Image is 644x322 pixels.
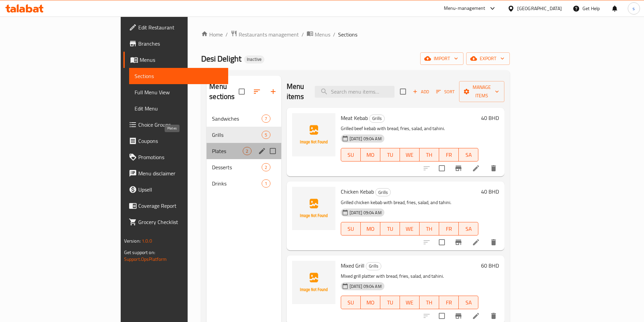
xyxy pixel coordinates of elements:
[439,296,459,309] button: FR
[435,161,449,175] span: Select to update
[138,23,223,31] span: Edit Restaurant
[315,30,330,39] span: Menus
[338,30,357,39] span: Sections
[212,179,262,188] span: Drinks
[235,84,249,99] span: Select all sections
[347,135,384,142] span: [DATE] 09:04 AM
[262,180,270,187] span: 1
[380,296,400,309] button: TU
[459,81,504,102] button: Manage items
[315,86,395,98] input: search
[410,86,432,97] button: Add
[485,234,502,250] button: delete
[422,298,436,307] span: TH
[135,104,223,113] span: Edit Menu
[344,150,358,160] span: SU
[344,224,358,234] span: SU
[123,214,228,230] a: Grocery Checklist
[442,298,456,307] span: FR
[363,150,378,160] span: MO
[375,188,391,196] div: Grills
[341,296,361,309] button: SU
[420,296,439,309] button: TH
[244,56,264,62] span: Inactive
[426,54,458,63] span: import
[472,54,504,63] span: export
[207,159,281,175] div: Desserts2
[422,150,436,160] span: TH
[420,222,439,236] button: TH
[633,5,635,12] span: s
[243,147,251,155] div: items
[333,30,335,39] li: /
[410,86,432,97] span: Add item
[138,169,223,177] span: Menu disclaimer
[403,150,417,160] span: WE
[138,137,223,145] span: Coupons
[434,86,456,97] button: Sort
[138,40,223,48] span: Branches
[396,84,410,99] span: Select section
[129,84,228,100] a: Full Menu View
[123,52,228,68] a: Menus
[138,153,223,161] span: Promotions
[361,148,380,162] button: MO
[123,19,228,35] a: Edit Restaurant
[344,298,358,307] span: SU
[366,262,381,270] span: Grills
[201,30,510,39] nav: breadcrumb
[461,298,476,307] span: SA
[262,132,270,138] span: 5
[472,238,480,246] a: Edit menu item
[420,148,439,162] button: TH
[207,127,281,143] div: Grills5
[383,150,397,160] span: TU
[212,131,262,139] span: Grills
[129,68,228,84] a: Sections
[292,113,335,156] img: Meat Kebab
[123,117,228,133] a: Choice Groups
[138,202,223,210] span: Coverage Report
[383,298,397,307] span: TU
[123,149,228,165] a: Promotions
[363,298,378,307] span: MO
[307,30,330,39] a: Menus
[517,5,562,12] div: [GEOGRAPHIC_DATA]
[472,164,480,172] a: Edit menu item
[347,209,384,216] span: [DATE] 09:04 AM
[450,234,467,250] button: Branch-specific-item
[366,262,381,270] div: Grills
[123,165,228,181] a: Menu disclaimer
[363,224,378,234] span: MO
[341,124,479,133] p: Grilled beef kebab with bread, fries, salad, and tahini.
[138,218,223,226] span: Grocery Checklist
[472,312,480,320] a: Edit menu item
[442,150,456,160] span: FR
[123,35,228,52] a: Branches
[341,113,368,123] span: Meat Kebab
[400,222,420,236] button: WE
[302,30,304,39] li: /
[464,83,499,100] span: Manage items
[142,237,152,245] span: 1.0.0
[129,100,228,117] a: Edit Menu
[341,272,479,280] p: Mixed grill platter with bread, fries, salad, and tahini.
[439,222,459,236] button: FR
[212,115,262,123] div: Sandwiches
[140,56,223,64] span: Menus
[212,163,262,171] span: Desserts
[265,83,281,100] button: Add section
[212,147,243,155] span: Plates
[436,88,455,96] span: Sort
[361,296,380,309] button: MO
[380,148,400,162] button: TU
[376,189,390,196] span: Grills
[249,83,265,100] span: Sort sections
[207,175,281,192] div: Drinks1
[262,116,270,122] span: 7
[412,88,430,96] span: Add
[123,198,228,214] a: Coverage Report
[400,296,420,309] button: WE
